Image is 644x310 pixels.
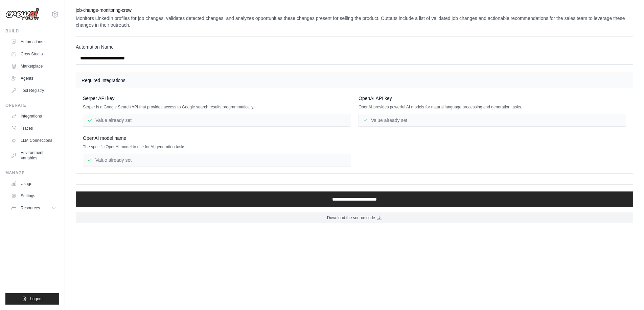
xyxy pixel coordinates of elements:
a: Integrations [8,111,59,122]
img: Logo [5,8,39,21]
div: Build [5,28,59,34]
a: Tool Registry [8,85,59,96]
p: OpenAI provides powerful AI models for natural language processing and generation tasks. [359,104,626,110]
a: Marketplace [8,61,59,72]
p: The specific OpenAI model to use for AI generation tasks. [83,144,350,150]
p: Serper is a Google Search API that provides access to Google search results programmatically. [83,104,350,110]
button: Logout [5,293,59,305]
h2: job-change-monitoring-crew [76,7,633,14]
a: Crew Studio [8,49,59,59]
label: Automation Name [76,44,633,50]
div: Value already set [83,154,350,166]
p: Monitors LinkedIn profiles for job changes, validates detected changes, and analyzes opportunitie... [76,15,633,28]
a: Settings [8,190,59,201]
a: LLM Connections [8,135,59,146]
a: Environment Variables [8,147,59,163]
div: Operate [5,103,59,108]
span: Download the source code [327,215,375,221]
a: Automations [8,36,59,47]
a: Usage [8,178,59,189]
a: Agents [8,73,59,84]
a: Download the source code [76,212,633,223]
span: Serper API key [83,95,114,102]
span: Logout [30,296,43,302]
div: Value already set [359,114,626,127]
span: OpenAI API key [359,95,392,102]
span: OpenAI model name [83,135,126,141]
span: Resources [21,205,40,211]
button: Resources [8,203,59,213]
div: Value already set [83,114,350,127]
div: Manage [5,170,59,176]
h4: Required Integrations [82,77,627,84]
a: Traces [8,123,59,134]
